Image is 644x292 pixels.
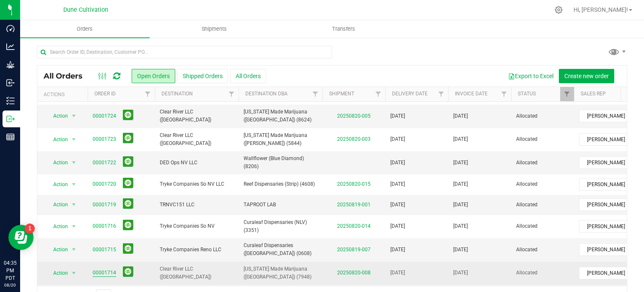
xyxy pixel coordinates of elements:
[93,135,116,143] a: 00001723
[453,222,468,230] span: [DATE]
[516,112,569,120] span: Allocated
[337,270,371,276] a: 20250820-008
[177,69,228,83] button: Shipped Orders
[574,6,628,13] span: Hi, [PERSON_NAME]!
[6,115,15,123] inline-svg: Outbound
[69,110,79,122] span: select
[553,6,564,14] div: Manage settings
[93,246,116,254] a: 00001715
[160,132,234,147] span: Clear River LLC ([GEOGRAPHIC_DATA])
[518,91,536,97] a: Status
[329,91,354,97] a: Shipment
[44,71,91,81] span: All Orders
[453,201,468,209] span: [DATE]
[6,61,15,69] inline-svg: Grow
[20,20,150,38] a: Orders
[69,134,79,145] span: select
[94,91,116,97] a: Order ID
[453,180,468,188] span: [DATE]
[337,247,371,253] a: 20250819-007
[516,222,569,230] span: Allocated
[160,201,234,209] span: TRNVC151 LLC
[141,87,155,101] a: Filter
[46,221,68,232] span: Action
[65,25,104,33] span: Orders
[4,259,16,282] p: 04:35 PM PDT
[6,42,15,51] inline-svg: Analytics
[371,87,385,101] a: Filter
[337,202,371,208] a: 20250819-001
[245,91,288,97] a: Destination DBA
[579,179,642,190] span: [PERSON_NAME]
[244,201,317,209] span: TAPROOT LAB
[560,87,574,101] a: Filter
[46,134,68,145] span: Action
[390,180,405,188] span: [DATE]
[6,97,15,105] inline-svg: Inventory
[63,6,108,13] span: Dune Cultivation
[190,25,238,33] span: Shipments
[564,73,609,79] span: Create new order
[46,267,68,279] span: Action
[455,91,488,97] a: Invoice Date
[225,87,239,101] a: Filter
[160,222,234,230] span: Tryke Companies So NV
[516,269,569,277] span: Allocated
[337,223,371,229] a: 20250820-014
[69,199,79,210] span: select
[93,222,116,230] a: 00001716
[337,136,371,142] a: 20250820-003
[581,91,606,97] a: Sales Rep
[46,179,68,190] span: Action
[390,222,405,230] span: [DATE]
[453,246,468,254] span: [DATE]
[6,79,15,87] inline-svg: Inbound
[160,159,234,167] span: DED Ops NV LLC
[69,267,79,279] span: select
[321,25,366,33] span: Transfers
[453,112,468,120] span: [DATE]
[579,199,642,210] span: [PERSON_NAME]
[390,112,405,120] span: [DATE]
[161,91,193,97] a: Destination
[230,69,266,83] button: All Orders
[69,244,79,255] span: select
[390,135,405,143] span: [DATE]
[390,201,405,209] span: [DATE]
[46,110,68,122] span: Action
[160,246,234,254] span: Tryke Companies Reno LLC
[93,269,116,277] a: 00001714
[390,246,405,254] span: [DATE]
[579,221,642,232] span: [PERSON_NAME]
[390,159,405,167] span: [DATE]
[44,92,84,97] div: Actions
[503,69,559,83] button: Export to Excel
[69,221,79,232] span: select
[93,201,116,209] a: 00001719
[516,135,569,143] span: Allocated
[392,91,428,97] a: Delivery Date
[244,180,317,188] span: Reef Dispensaries (Strip) (4608)
[93,180,116,188] a: 00001720
[160,180,234,188] span: Tryke Companies So NV LLC
[244,108,317,124] span: [US_STATE] Made Marijuana ([GEOGRAPHIC_DATA]) (8624)
[160,265,234,281] span: Clear River LLC ([GEOGRAPHIC_DATA])
[6,24,15,33] inline-svg: Dashboard
[8,225,34,250] iframe: Resource center
[69,157,79,168] span: select
[244,155,317,171] span: Wallflower (Blue Diamond) (8206)
[337,181,371,187] a: 20250820-015
[579,157,642,168] span: [PERSON_NAME]
[6,133,15,141] inline-svg: Reports
[46,157,68,168] span: Action
[244,265,317,281] span: [US_STATE] Made Marijuana ([GEOGRAPHIC_DATA]) (7948)
[453,269,468,277] span: [DATE]
[579,110,642,122] span: [PERSON_NAME]
[309,87,322,101] a: Filter
[516,246,569,254] span: Allocated
[93,112,116,120] a: 00001724
[244,242,317,258] span: Curaleaf Dispensaries ([GEOGRAPHIC_DATA]) (0608)
[37,46,332,58] input: Search Order ID, Destination, Customer PO...
[69,179,79,190] span: select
